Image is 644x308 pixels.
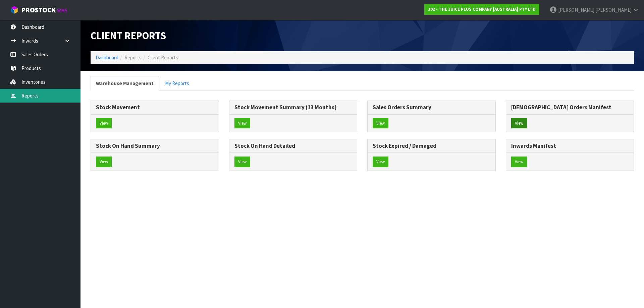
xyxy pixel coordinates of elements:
h3: [DEMOGRAPHIC_DATA] Orders Manifest [511,104,629,111]
h3: Sales Orders Summary [373,104,490,111]
h3: Stock Movement Summary (13 Months) [234,104,352,111]
span: [PERSON_NAME] [595,7,632,13]
button: View [373,118,388,129]
button: View [373,157,388,167]
span: ProStock [21,6,56,14]
button: View [96,118,112,129]
button: View [511,157,527,167]
a: My Reports [160,76,195,90]
h3: Stock Movement [96,104,214,111]
a: Dashboard [96,54,118,61]
button: View [511,118,527,129]
img: cube-alt.png [10,6,18,14]
a: Warehouse Management [91,76,159,90]
small: WMS [57,7,67,14]
strong: J02 - THE JUICE PLUS COMPANY [AUSTRALIA] PTY LTD [428,6,536,12]
span: Client Reports [91,29,166,42]
button: View [96,157,112,167]
button: View [234,157,250,167]
span: [PERSON_NAME] [558,7,594,13]
span: Client Reports [148,54,178,61]
button: View [234,118,250,129]
h3: Stock On Hand Detailed [234,143,352,149]
span: Reports [124,54,142,61]
h3: Stock On Hand Summary [96,143,214,149]
h3: Inwards Manifest [511,143,629,149]
h3: Stock Expired / Damaged [373,143,490,149]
